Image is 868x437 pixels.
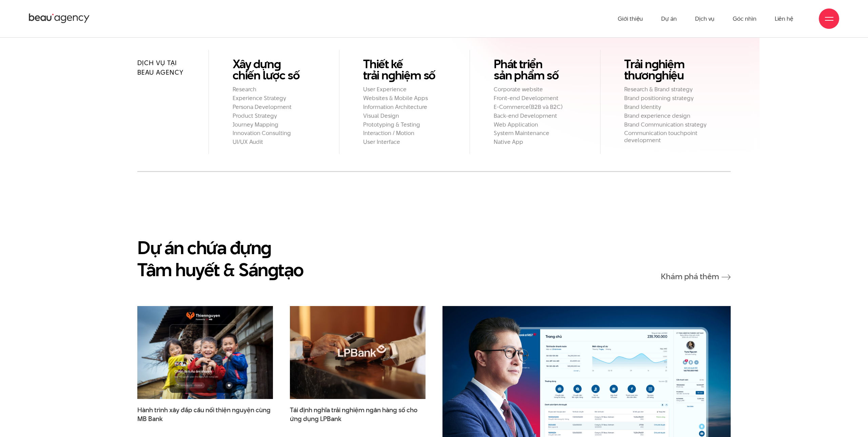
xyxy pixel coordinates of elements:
h2: Innovation Consulting [233,130,315,137]
h2: Front-end Development [494,95,576,102]
en: g [268,257,278,282]
en: g [655,67,662,83]
h2: Dịch vụ tại Beau Agency [137,58,195,77]
span: MB Bank [137,415,163,423]
h2: Visual Design [363,112,446,119]
h2: Brand Identity [624,103,707,111]
span: ứng dụng LPBank [290,415,341,423]
h2: Brand positioning strategy [624,95,707,102]
h2: UI/UX Audit [233,138,315,146]
en: g [652,56,658,72]
a: Hành trình xây đắp cầu nối thiện nguyện cùngMB Bank [137,406,273,423]
a: Khám phá thêm [661,272,731,281]
h2: Persona Development [233,103,315,111]
h2: Research & Brand strategy [624,86,707,93]
h2: Dự án chứa đựn Tâm huyết & Sán tạo [137,236,303,281]
h2: Product Strategy [233,112,315,119]
span: Tái định nghĩa trải nghiệm ngân hàng số cho [290,406,426,423]
h2: Information Architecture [363,103,446,111]
h2: Experience Strategy [233,95,315,102]
h2: Interaction / Motion [363,130,446,137]
h2: Brand experience design [624,112,707,119]
h2: System Maintenance [494,130,576,137]
a: Phát triểnsản phẩm số [494,58,576,81]
span: Hành trình xây đắp cầu nối thiện nguyện cùng [137,406,273,423]
h2: User Experience [363,86,446,93]
h2: Web Application [494,121,576,128]
en: g [274,56,281,72]
h2: Back-end Development [494,112,576,119]
h2: Websites & Mobile Apps [363,95,446,102]
h2: Corporate website [494,86,576,93]
h2: Native App [494,138,576,146]
a: Thiết kếtrải nghiệm số [363,58,446,81]
a: Trải nghiệmthươnghiệu [624,58,707,81]
h2: Prototyping & Testing [363,121,446,128]
h2: Communication touchpoint development [624,130,707,144]
en: g [388,67,395,83]
h2: Brand Communication strategy [624,121,707,128]
a: Tái định nghĩa trải nghiệm ngân hàng số choứng dụng LPBank [290,406,426,423]
h2: E-Commerce(B2B và B2C) [494,103,576,111]
h2: Research [233,86,315,93]
en: g [261,235,271,260]
h2: User Interface [363,138,446,146]
h2: Journey Mapping [233,121,315,128]
a: Xây dựng chiến lược số [233,58,315,81]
